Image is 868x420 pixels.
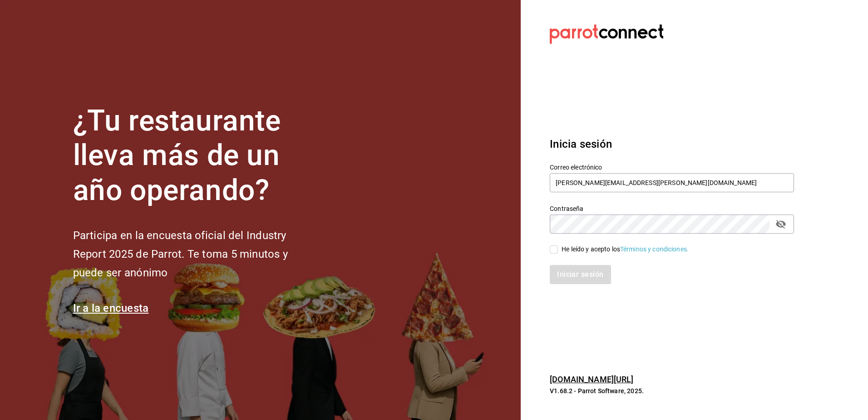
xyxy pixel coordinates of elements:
[73,226,318,282] h2: Participa en la encuesta oficial del Industry Report 2025 de Parrot. Te toma 5 minutos y puede se...
[562,245,689,254] div: He leído y acepto los
[73,302,149,315] a: Ir a la encuesta
[550,164,794,170] label: Correo electrónico
[73,104,318,208] h1: ¿Tu restaurante lleva más de un año operando?
[550,386,794,395] p: V1.68.2 - Parrot Software, 2025.
[550,375,633,384] a: [DOMAIN_NAME][URL]
[773,216,789,232] button: passwordField
[550,136,794,152] h3: Inicia sesión
[550,205,794,211] label: Contraseña
[620,245,689,253] a: Términos y condiciones.
[550,173,794,192] input: Ingresa tu correo electrónico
